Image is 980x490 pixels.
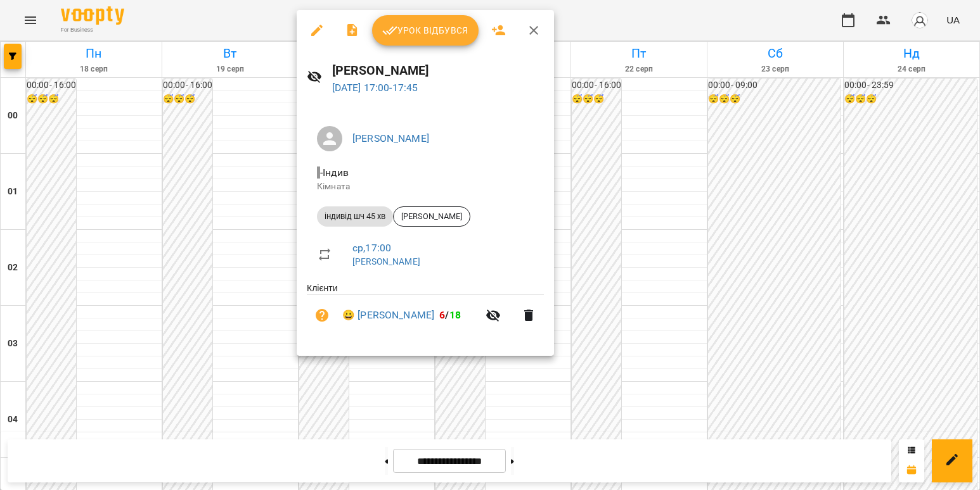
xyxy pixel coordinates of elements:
b: / [439,309,461,321]
button: Урок відбувся [372,15,479,46]
a: ср , 17:00 [352,242,391,254]
div: [PERSON_NAME] [393,206,470,227]
a: [DATE] 17:00-17:45 [332,82,418,94]
span: [PERSON_NAME] [394,211,470,222]
span: Урок відбувся [382,23,468,38]
a: [PERSON_NAME] [352,132,429,144]
span: - Індив [317,166,351,179]
span: 6 [439,309,445,321]
span: 18 [449,309,461,321]
ul: Клієнти [307,282,544,341]
span: індивід шч 45 хв [317,211,393,222]
a: [PERSON_NAME] [352,256,420,267]
h6: [PERSON_NAME] [332,61,544,80]
a: 😀 [PERSON_NAME] [342,308,434,323]
button: Візит ще не сплачено. Додати оплату? [307,300,337,330]
p: Кімната [317,180,534,193]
